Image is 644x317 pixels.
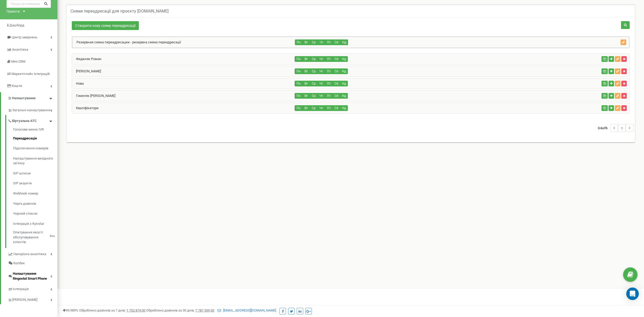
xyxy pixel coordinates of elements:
[12,119,37,124] span: Віртуальна АТС
[332,93,340,99] button: Сб
[325,56,333,62] button: Пт
[340,68,348,74] button: Нд
[302,105,310,111] button: Вт
[8,248,57,259] a: Наскрізна аналітика
[310,93,318,99] button: Ср
[340,81,348,86] button: Нд
[73,40,181,44] a: Резервная схема переадресации - резервна схема переадресації
[302,93,310,99] button: Вт
[12,96,35,100] span: Налаштування
[13,209,57,219] a: Чорний список
[70,9,169,14] h5: Схеми переадресації для проєкту [DOMAIN_NAME]
[13,133,57,144] a: Переадресація
[302,81,310,86] button: Вт
[598,124,610,132] span: 0-6 6
[13,199,57,209] a: Черга дзвінків
[72,106,99,110] a: Кваліфікатори
[12,84,22,88] span: Кошти
[72,57,102,61] a: Фединяк Роман
[325,39,333,45] button: Пт
[332,105,340,111] button: Сб
[325,93,333,99] button: Пт
[295,93,302,99] button: Пн
[310,105,318,111] button: Ср
[317,93,325,99] button: Чт
[12,108,50,113] span: Загальні налаштування
[325,81,333,86] button: Пт
[12,48,28,51] span: Аналiтика
[310,68,318,74] button: Ср
[11,72,50,76] span: Маркетплейс інтеграцій
[310,56,318,62] button: Ср
[317,105,325,111] button: Чт
[13,168,57,179] a: SIP шлюзи
[602,126,606,130] span: of
[13,252,46,257] span: Наскрізна аналітика
[332,56,340,62] button: Сб
[13,271,50,281] span: Налаштування Ringostat Smart Phone
[8,283,57,294] a: Інтеграція
[1,92,57,104] a: Налаштування
[295,105,302,111] button: Пн
[7,9,20,14] div: Проєкти
[72,81,84,85] a: Нова
[310,39,318,45] button: Ср
[295,68,302,74] button: Пн
[302,68,310,74] button: Вт
[13,189,57,199] a: Webhook номер
[8,259,57,268] a: Колбек
[318,39,325,45] button: Чт
[11,60,25,63] span: Mini CRM
[302,39,310,45] button: Вт
[72,94,115,98] a: Гомеляк [PERSON_NAME]
[302,56,310,62] button: Вт
[325,105,333,111] button: Пт
[332,68,340,74] button: Сб
[8,104,57,115] a: Загальні налаштування
[8,268,57,283] a: Налаштування Ringostat Smart Phone
[317,81,325,86] button: Чт
[332,81,340,86] button: Сб
[317,68,325,74] button: Чт
[325,68,333,74] button: Пт
[13,143,57,154] a: Підключення номерів
[295,56,302,62] button: Пн
[310,81,318,86] button: Ср
[13,219,57,229] a: Інтеграція з Kyivstar
[8,115,57,126] a: Віртуальна АТС
[317,56,325,62] button: Чт
[598,119,634,137] nav: ...
[11,35,37,39] span: Центр звернень
[333,39,341,45] button: Сб
[9,23,24,27] span: Дашборд
[13,229,57,245] a: Опитування якості обслуговування клієнтівBeta
[621,21,630,29] button: Пошук схеми переадресації
[340,39,348,45] button: Нд
[626,287,639,300] div: Open Intercom Messenger
[618,124,626,132] li: 1
[295,39,303,45] button: Пн
[13,178,57,189] a: SIP акаунти
[13,127,57,133] a: Голосове меню IVR
[13,287,29,292] span: Інтеграція
[72,69,101,73] a: [PERSON_NAME]
[340,93,348,99] button: Нд
[340,105,348,111] button: Нд
[72,21,139,30] a: Створити нову схему переадресації
[13,261,25,266] span: Колбек
[295,81,302,86] button: Пн
[340,56,348,62] button: Нд
[13,154,57,168] a: Налаштування вихідного зв’язку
